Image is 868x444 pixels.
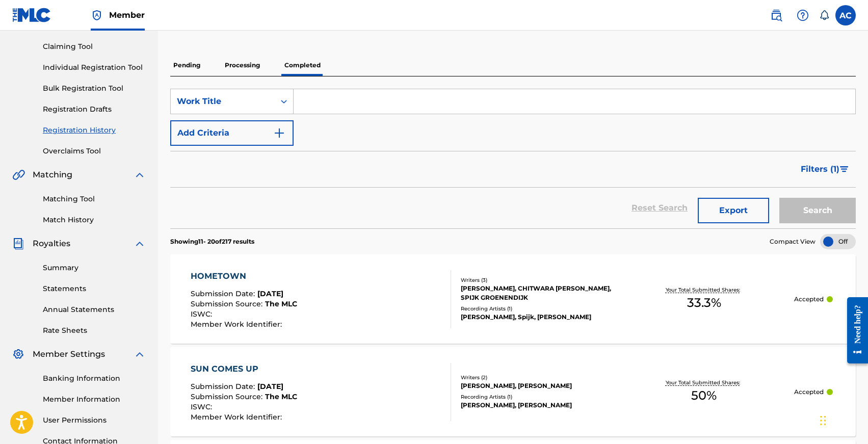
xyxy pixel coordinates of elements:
[91,9,103,21] img: Top Rightsholder
[819,10,829,20] div: Notifications
[43,394,146,405] a: Member Information
[191,412,284,422] span: Member Work Identifier :
[766,5,786,25] a: Public Search
[43,304,146,315] a: Annual Statements
[12,8,51,22] img: MLC Logo
[222,55,263,76] p: Processing
[817,395,868,444] iframe: Chat Widget
[43,325,146,336] a: Rate Sheets
[170,237,254,246] p: Showing 11 - 20 of 217 results
[191,382,257,391] span: Submission Date :
[793,5,813,25] div: Help
[801,163,839,175] span: Filters ( 1 )
[257,382,283,391] span: [DATE]
[43,125,146,136] a: Registration History
[191,392,265,401] span: Submission Source :
[281,55,324,76] p: Completed
[461,312,614,322] div: [PERSON_NAME], Spijk, [PERSON_NAME]
[265,299,297,308] span: The MLC
[43,104,146,115] a: Registration Drafts
[794,295,824,304] p: Accepted
[770,237,816,246] span: Compact View
[461,276,614,284] div: Writers ( 3 )
[43,194,146,204] a: Matching Tool
[461,393,614,401] div: Recording Artists ( 1 )
[257,289,283,298] span: [DATE]
[691,386,717,405] span: 50 %
[666,379,743,386] p: Your Total Submitted Shares:
[839,289,868,371] iframe: Resource Center
[835,5,856,25] div: User Menu
[12,348,24,360] img: Member Settings
[698,198,769,223] button: Export
[12,238,24,250] img: Royalties
[177,95,269,108] div: Work Title
[461,401,614,410] div: [PERSON_NAME], [PERSON_NAME]
[170,254,856,344] a: HOMETOWNSubmission Date:[DATE]Submission Source:The MLCISWC:Member Work Identifier:Writers (3)[PE...
[191,289,257,298] span: Submission Date :
[687,294,721,312] span: 33.3 %
[12,169,25,181] img: Matching
[191,320,284,329] span: Member Work Identifier :
[191,363,297,375] div: SUN COMES UP
[666,286,743,294] p: Your Total Submitted Shares:
[795,156,856,182] button: Filters (1)
[43,215,146,225] a: Match History
[461,284,614,302] div: [PERSON_NAME], CHITWARA [PERSON_NAME], SPIJK GROENENDIJK
[170,55,203,76] p: Pending
[840,166,849,172] img: filter
[820,405,826,436] div: Trascina
[770,9,782,21] img: search
[265,392,297,401] span: The MLC
[170,347,856,436] a: SUN COMES UPSubmission Date:[DATE]Submission Source:The MLCISWC:Member Work Identifier:Writers (2...
[43,41,146,52] a: Claiming Tool
[43,263,146,273] a: Summary
[461,381,614,390] div: [PERSON_NAME], [PERSON_NAME]
[33,169,72,181] span: Matching
[191,402,215,411] span: ISWC :
[134,238,146,250] img: expand
[794,387,824,397] p: Accepted
[43,62,146,73] a: Individual Registration Tool
[33,238,70,250] span: Royalties
[134,348,146,360] img: expand
[43,283,146,294] a: Statements
[797,9,809,21] img: help
[461,305,614,312] div: Recording Artists ( 1 )
[170,89,856,228] form: Search Form
[134,169,146,181] img: expand
[461,374,614,381] div: Writers ( 2 )
[43,83,146,94] a: Bulk Registration Tool
[43,146,146,156] a: Overclaims Tool
[273,127,285,139] img: 9d2ae6d4665cec9f34b9.svg
[817,395,868,444] div: Widget chat
[191,299,265,308] span: Submission Source :
[191,270,297,282] div: HOMETOWN
[33,348,105,360] span: Member Settings
[191,309,215,319] span: ISWC :
[170,120,294,146] button: Add Criteria
[109,9,145,21] span: Member
[43,373,146,384] a: Banking Information
[43,415,146,426] a: User Permissions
